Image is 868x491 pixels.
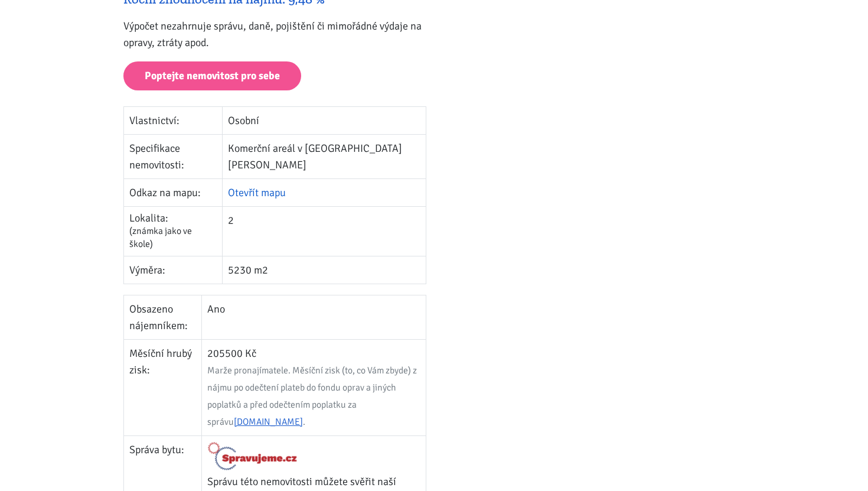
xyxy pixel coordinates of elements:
[207,441,298,471] img: Logo Spravujeme.cz
[222,256,426,284] td: 5230 m2
[123,18,426,51] p: Výpočet nezahrnuje správu, daně, pojištění či mimořádné výdaje na opravy, ztráty apod.
[123,134,222,178] td: Specifikace nemovitosti:
[222,134,426,178] td: Komerční areál v [GEOGRAPHIC_DATA][PERSON_NAME]
[228,186,286,199] a: Otevřít mapu
[123,295,202,339] td: Obsazeno nájemníkem:
[123,61,301,90] a: Poptejte nemovitost pro sebe
[123,339,202,435] td: Měsíční hrubý zisk:
[123,206,222,256] td: Lokalita:
[123,178,222,206] td: Odkaz na mapu:
[202,339,426,435] td: 205500 Kč
[129,225,192,250] span: (známka jako ve škole)
[222,206,426,256] td: 2
[207,365,417,428] span: Marže pronajímatele. Měsíční zisk (to, co Vám zbyde) z nájmu po odečtení plateb do fondu oprav a ...
[222,106,426,134] td: Osobní
[123,106,222,134] td: Vlastnictví:
[234,416,303,428] a: [DOMAIN_NAME]
[123,256,222,284] td: Výměra:
[202,295,426,339] td: Ano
